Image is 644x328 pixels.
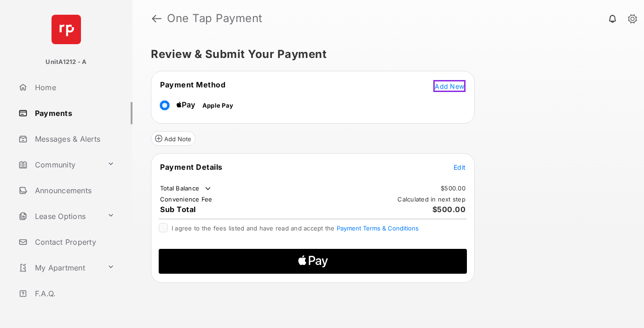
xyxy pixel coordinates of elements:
[397,195,466,203] td: Calculated in next step
[435,82,464,90] span: Add New
[15,231,132,253] a: Contact Property
[46,58,86,67] p: UnitA1212 - A
[432,205,466,214] span: $500.00
[433,80,466,92] button: Add New
[160,162,223,172] span: Payment Details
[454,163,466,171] span: Edit
[337,224,419,232] button: I agree to the fees listed and have read and accept the
[160,195,213,203] td: Convenience Fee
[160,80,225,89] span: Payment Method
[15,128,132,150] a: Messages & Alerts
[160,184,213,193] td: Total Balance
[15,76,132,98] a: Home
[172,224,419,232] span: I agree to the fees listed and have read and accept the
[160,205,196,214] span: Sub Total
[15,179,132,201] a: Announcements
[15,282,132,305] a: F.A.Q.
[440,184,466,192] td: $500.00
[52,15,81,44] img: svg+xml;base64,PHN2ZyB4bWxucz0iaHR0cDovL3d3dy53My5vcmcvMjAwMC9zdmciIHdpZHRoPSI2NCIgaGVpZ2h0PSI2NC...
[15,257,103,279] a: My Apartment
[151,49,618,60] h5: Review & Submit Your Payment
[454,162,466,172] button: Edit
[15,205,103,227] a: Lease Options
[202,102,233,109] span: Apple Pay
[15,102,132,124] a: Payments
[15,154,103,176] a: Community
[151,131,195,146] button: Add Note
[167,13,263,24] strong: One Tap Payment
